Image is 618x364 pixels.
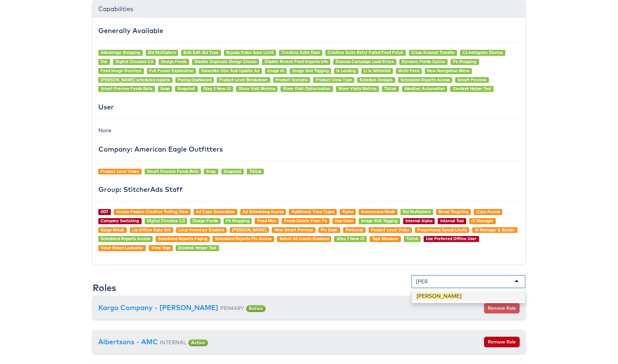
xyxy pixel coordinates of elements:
[411,50,455,55] a: Cross Account Transfer
[321,227,337,233] a: Pin Dash
[438,209,468,214] a: Broad Targeting
[101,169,139,174] a: Product Level Video
[226,218,249,223] a: Fb Shopping
[178,227,224,233] a: Local Inventory Enabled
[101,236,150,241] a: Scheduled Reports Access
[426,236,476,241] a: Use Preferred Offline User
[93,283,116,293] h3: Roles
[417,227,467,233] a: Proportional Spend Limits
[471,218,493,223] a: IX Manager
[342,209,353,214] a: Alpha
[93,1,525,17] div: Capabilities
[98,146,520,153] h4: Company: American Eagle Outfitters
[98,186,520,193] h4: Group: StitcherAds Staff
[178,245,216,250] a: Zendesk Helper Tool
[283,86,330,91] a: Store Visit Optimization
[364,68,391,73] a: Li Ix Whitelist
[406,236,418,241] a: Tiktok
[279,236,329,241] a: Select All Limits Disabled
[243,209,284,214] a: Ad Scheduling Access
[188,339,208,346] span: Active
[457,77,486,82] a: Smart Preview
[246,305,266,312] span: Active
[101,86,152,91] a: Smart Preview Feeds Beta
[405,218,432,223] a: Internal Alpha
[335,218,353,223] a: Has Odax
[336,68,356,73] a: Ix Landing
[284,218,327,223] a: Feeds Delete From Fb
[201,68,259,73] a: Generate Utm And Update Ad
[453,86,491,91] a: Zendesk Helper Tool
[98,303,218,312] a: Kargo Company - [PERSON_NAME]
[177,86,195,91] a: Snapchat
[338,86,377,91] a: Store Visits Metrics
[453,59,476,64] a: Fb Shopping
[160,339,186,345] small: INTERNAL
[403,209,430,214] a: Bid Multipliers
[372,236,398,241] a: Tape Measure
[132,227,171,233] a: Lia Offline Data Set
[101,50,140,55] a: Advantage Shopping
[98,103,520,111] h4: User
[416,278,427,285] input: Add user to company...
[151,245,170,250] a: View Tags
[462,50,503,55] a: Cs Instagram Stories
[402,59,445,64] a: Dynamic Fields Option
[316,77,352,82] a: Product View Type
[115,59,153,64] a: Digital Circulars 2.0
[239,86,275,91] a: Store Visit Metrics
[398,68,419,73] a: Multi Feed
[101,218,139,223] a: Company Switching
[160,86,170,91] a: Snap
[476,209,500,214] a: Ccpa Access
[101,245,143,250] a: Value Based Lookalike
[101,209,108,214] a: 007
[359,77,393,82] a: Schedule Designs
[226,50,274,55] a: Bypass Video Save Limit
[371,227,409,233] a: Product Level Video
[149,68,194,73] a: Full Funnel Exploration
[484,303,520,313] button: Remove Role
[282,50,320,55] a: Creative Suite Dark
[267,68,284,73] a: Image AI
[337,236,364,241] a: Step 3 New UI
[206,169,216,174] a: Snap
[484,337,520,347] button: Remove Role
[249,169,262,174] a: Tiktok
[101,59,107,64] a: Dar
[257,218,276,223] a: Feed Max
[274,227,313,233] a: New Smart Preview
[116,209,188,214] a: Access Passive Creative Testing View
[219,77,268,82] a: Product Level Breakdown
[192,218,218,223] a: Design Feeds
[101,68,141,73] a: Feed Image Overlays
[384,86,396,91] a: Tiktok
[220,305,244,311] small: PRIMARY
[215,236,271,241] a: Scheduled Reports Pin Access
[101,77,170,82] a: [PERSON_NAME] scheduled reports
[427,68,470,73] a: New Navigation Menu
[196,209,235,214] a: Ad Copy Generation
[328,50,403,55] a: Creative Suite Retry Failed Feed Fetch
[336,59,394,64] a: Dismiss Campaign Load Errors
[416,293,462,299] span: [PERSON_NAME]
[98,337,158,346] a: Albertsons - AMC
[178,77,211,82] a: Pacing Dashboard
[194,59,257,64] a: Disable Duplicate Design Checks
[203,86,231,91] a: Step 3 New UI
[232,227,266,233] a: [PERSON_NAME]
[224,169,241,174] a: Snapchat
[98,127,520,134] div: None
[158,236,207,241] a: Scheduled Reports Paging
[183,50,218,55] a: Bulk Edit Bid Type
[292,209,334,214] a: Additional View Types
[361,209,395,214] a: Anonymous Mode
[161,59,186,64] a: Design Feeds
[276,77,308,82] a: Product Scenario
[98,27,520,35] h4: Generally Available
[400,77,450,82] a: Scheduled Reports Access
[147,169,199,174] a: Smart Preview Feeds Beta
[345,227,363,233] a: Pinterest
[265,59,328,64] a: Disable Recent Feed Imports Info
[147,218,185,223] a: Digital Circulars 2.0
